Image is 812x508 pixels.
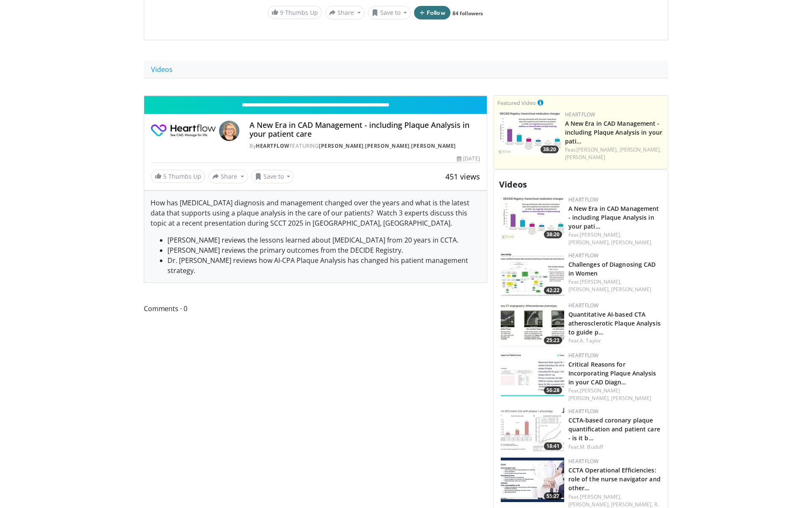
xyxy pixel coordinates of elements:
img: 9d526d79-32af-4af5-827d-587e3dcc2a92.150x105_q85_crop-smart_upscale.jpg [501,458,564,502]
a: CCTA-based coronary plaque quantification and patient care - is it b… [568,416,660,442]
div: Feat. [568,443,661,451]
span: 5 [163,172,167,180]
video-js: Video Player [144,96,487,96]
a: 5 Thumbs Up [151,170,205,183]
img: 65719914-b9df-436f-8749-217792de2567.150x105_q85_crop-smart_upscale.jpg [501,252,564,296]
a: [PERSON_NAME] [365,142,410,149]
span: 9 [280,8,283,17]
button: Follow [414,6,450,19]
span: 56:28 [544,387,562,394]
a: [PERSON_NAME], [568,239,610,246]
a: [PERSON_NAME] [565,154,605,161]
span: Comments 0 [144,303,487,314]
a: A New Era in CAD Management - including Plaque Analysis in your pati… [568,204,659,230]
img: 738d0e2d-290f-4d89-8861-908fb8b721dc.150x105_q85_crop-smart_upscale.jpg [497,111,561,155]
button: Save to [368,6,411,19]
img: Avatar [219,121,239,141]
a: A. Taylor [580,337,601,344]
a: 18:41 [501,408,564,452]
small: Featured Video [497,99,536,107]
a: [PERSON_NAME] [411,142,456,149]
button: Share [208,170,248,183]
a: Heartflow [568,196,599,203]
div: Feat. [568,278,661,293]
a: 38:20 [501,196,564,240]
a: M. Budoff [580,443,603,450]
a: [PERSON_NAME], [580,278,621,285]
a: 84 followers [453,10,483,17]
a: Heartflow [568,302,599,309]
p: How has [MEDICAL_DATA] diagnosis and management changed over the years and what is the latest dat... [151,198,480,228]
span: 18:41 [544,442,562,450]
a: 9 Thumbs Up [268,6,322,19]
li: [PERSON_NAME] reviews the lessons learned about [MEDICAL_DATA] from 20 years in CCTA. [167,235,480,245]
span: 55:27 [544,492,562,500]
a: [PERSON_NAME], [568,286,610,293]
div: [DATE] [457,155,480,163]
a: Heartflow [256,142,290,149]
a: [PERSON_NAME] [611,286,651,293]
a: Heartflow [568,408,599,415]
div: Feat. [568,387,661,402]
img: Heartflow [151,121,216,141]
a: A New Era in CAD Management - including Plaque Analysis in your pati… [565,119,662,145]
div: Feat. [568,337,661,345]
a: [PERSON_NAME], [620,146,661,153]
div: Feat. [568,231,661,246]
h4: A New Era in CAD Management - including Plaque Analysis in your patient care [250,121,480,139]
li: [PERSON_NAME] reviews the primary outcomes from the DECIDE Registry. [167,245,480,255]
a: 56:28 [501,352,564,396]
a: Quantitative AI-based CTA atherosclerotic Plaque Analysis to guide p… [568,310,661,336]
a: Challenges of Diagnosing CAD in Women [568,260,656,277]
a: 42:22 [501,252,564,296]
img: 738d0e2d-290f-4d89-8861-908fb8b721dc.150x105_q85_crop-smart_upscale.jpg [501,196,564,240]
a: [PERSON_NAME] [611,395,651,402]
a: [PERSON_NAME], [576,146,618,153]
a: [PERSON_NAME] [PERSON_NAME], [568,387,620,402]
a: [PERSON_NAME], [580,493,621,500]
a: CCTA Operational Efficiencies: role of the nurse navigator and other… [568,466,661,492]
img: b2ff4880-67be-4c9f-bf3d-a798f7182cd6.150x105_q85_crop-smart_upscale.jpg [501,352,564,396]
a: [PERSON_NAME], [568,501,610,508]
button: Share [325,6,365,19]
a: 55:27 [501,458,564,502]
button: Save to [251,170,294,183]
span: Videos [499,179,527,190]
a: Videos [144,61,180,78]
a: Heartflow [568,252,599,259]
a: Critical Reasons for Incorporating Plaque Analysis in your CAD Diagn… [568,360,656,386]
span: 451 views [445,171,480,182]
a: 38:20 [497,111,561,155]
span: 25:23 [544,337,562,344]
a: [PERSON_NAME], [611,501,653,508]
div: By FEATURING , , [250,142,480,150]
span: 42:22 [544,287,562,294]
a: Heartflow [565,111,595,118]
div: Feat. [565,146,664,161]
li: Dr. [PERSON_NAME] reviews how AI-CPA Plaque Analysis has changed his patient management strategy. [167,255,480,276]
a: 25:23 [501,302,564,346]
a: [PERSON_NAME] [319,142,364,149]
img: 73737796-d99c-44d3-abd7-fe12f4733765.150x105_q85_crop-smart_upscale.jpg [501,408,564,452]
span: 38:20 [540,146,559,153]
a: Heartflow [568,352,599,359]
span: 38:20 [544,231,562,238]
a: Heartflow [568,458,599,465]
img: 248d14eb-d434-4f54-bc7d-2124e3d05da6.150x105_q85_crop-smart_upscale.jpg [501,302,564,346]
a: [PERSON_NAME] [611,239,651,246]
a: [PERSON_NAME], [580,231,621,238]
